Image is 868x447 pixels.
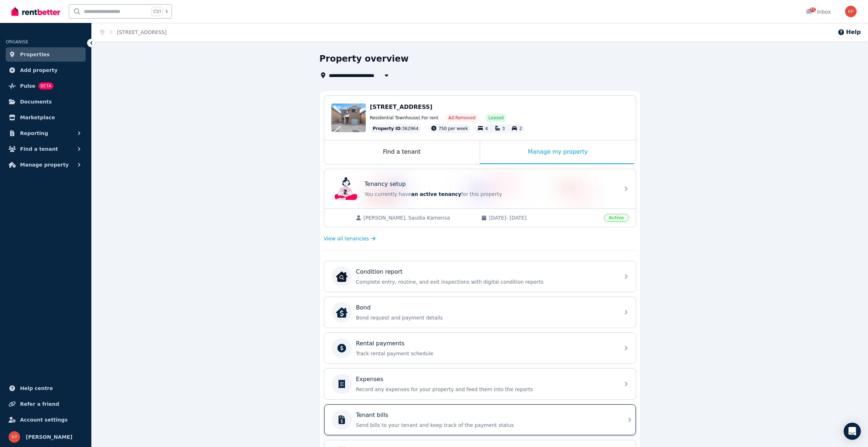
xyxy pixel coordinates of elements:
a: Help centre [6,381,86,395]
a: Refer a friend [6,397,86,411]
a: [STREET_ADDRESS] [117,29,167,35]
span: Property ID [373,126,401,131]
p: Expenses [356,375,383,384]
span: 31 [810,8,816,12]
button: Find a tenant [6,142,86,156]
p: Record any expenses for your property and feed them into the reports [356,386,615,393]
p: Send bills to your tenant and keep track of the payment status [356,422,615,429]
a: Condition reportCondition reportComplete entry, routine, and exit inspections with digital condit... [324,261,636,292]
button: Help [838,28,861,37]
span: Properties [20,50,50,59]
a: Documents [6,95,86,109]
span: BETA [38,82,53,90]
a: Add property [6,63,86,77]
span: [PERSON_NAME], Saudia Kamensa [364,214,474,221]
span: [PERSON_NAME] [26,433,72,441]
p: Rental payments [356,339,405,348]
p: Bond [356,303,371,312]
span: 4 [485,126,488,131]
div: Find a tenant [324,140,480,164]
a: Tenant billsSend bills to your tenant and keep track of the payment status [324,404,636,435]
span: Marketplace [20,113,55,122]
img: Karthik Prabakaran [9,431,20,443]
img: RentBetter [11,6,60,17]
span: Find a tenant [20,145,58,153]
span: Ad: Removed [448,115,475,121]
button: Manage property [6,158,86,172]
p: Track rental payment schedule [356,350,615,357]
a: Rental paymentsTrack rental payment schedule [324,333,636,364]
img: Condition report [336,271,347,282]
p: Tenancy setup [365,180,406,188]
button: Reporting [6,126,86,140]
span: an active tenancy [411,191,461,197]
span: 750 per week [438,126,468,131]
span: Residential Townhouse | For rent [370,115,438,121]
span: k [166,9,168,14]
span: 3 [502,126,505,131]
div: Open Intercom Messenger [844,423,861,440]
p: Tenant bills [356,411,388,419]
p: Condition report [356,268,403,276]
a: ExpensesRecord any expenses for your property and feed them into the reports [324,369,636,399]
div: Inbox [806,8,831,15]
h1: Property overview [320,53,409,64]
a: Tenancy setupTenancy setupYou currently havean active tenancyfor this property [324,169,636,208]
p: Complete entry, routine, and exit inspections with digital condition reports [356,278,615,285]
a: Marketplace [6,110,86,125]
a: Properties [6,47,86,62]
span: 2 [519,126,522,131]
span: [STREET_ADDRESS] [370,104,433,110]
a: Account settings [6,413,86,427]
p: You currently have for this property [365,191,615,198]
span: Leased [488,115,503,121]
span: View all tenancies [324,235,369,242]
span: Pulse [20,82,35,90]
span: Refer a friend [20,400,59,408]
span: Help centre [20,384,53,393]
img: Karthik Prabakaran [845,6,857,17]
span: Manage property [20,160,69,169]
p: Bond request and payment details [356,314,615,321]
a: PulseBETA [6,79,86,93]
span: ORGANISE [6,39,28,44]
a: BondBondBond request and payment details [324,297,636,328]
span: Active [604,214,628,222]
div: Manage my property [480,140,636,164]
span: [DATE] - [DATE] [489,214,600,221]
span: Documents [20,97,52,106]
span: Add property [20,66,58,74]
img: Bond [336,307,347,318]
img: Tenancy setup [335,177,358,200]
div: : 362964 [370,124,422,133]
span: Ctrl [152,7,163,16]
span: Reporting [20,129,48,138]
a: View all tenancies [324,235,376,242]
nav: Breadcrumb [92,23,175,42]
span: Account settings [20,415,68,424]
